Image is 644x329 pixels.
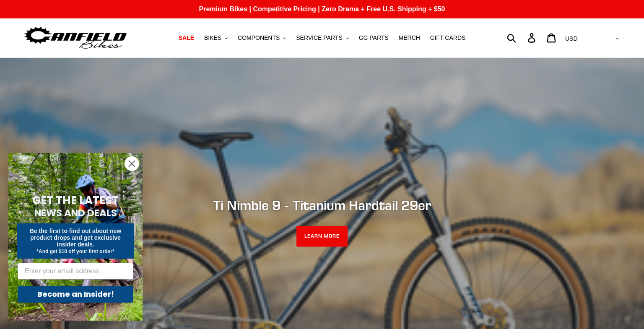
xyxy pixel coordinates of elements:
[395,32,424,44] a: MERCH
[30,228,122,248] span: Be the first to find out about new product drops and get exclusive insider deals.
[512,28,533,47] input: Search
[179,34,194,41] span: SALE
[18,263,133,280] input: Enter your email address
[34,206,117,220] span: NEWS AND DEALS
[32,193,119,208] span: GET THE LATEST
[36,249,114,254] span: *And get $10 off your first order*
[204,34,221,41] span: BIKES
[359,34,389,41] span: GG PARTS
[93,197,551,213] h2: Ti Nimble 9 - Titanium Hardtail 29er
[296,226,348,247] a: LEARN MORE
[426,32,470,44] a: GIFT CARDS
[234,32,290,44] button: COMPONENTS
[296,34,342,41] span: SERVICE PARTS
[174,32,198,44] a: SALE
[238,34,280,41] span: COMPONENTS
[23,25,128,51] img: Canfield Bikes
[399,34,420,41] span: MERCH
[125,156,139,171] button: Close dialog
[200,32,232,44] button: BIKES
[355,32,393,44] a: GG PARTS
[430,34,466,41] span: GIFT CARDS
[18,286,133,303] button: Become an Insider!
[292,32,353,44] button: SERVICE PARTS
